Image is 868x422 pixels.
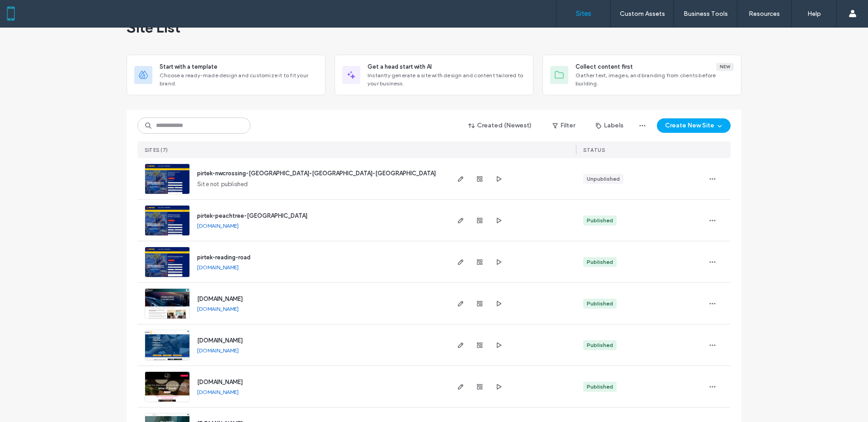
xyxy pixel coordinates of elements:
[197,305,239,312] a: [DOMAIN_NAME]
[197,379,243,385] a: [DOMAIN_NAME]
[368,62,432,71] span: Get a head start with AI
[807,10,821,18] label: Help
[716,63,734,71] div: New
[587,175,620,183] div: Unpublished
[542,55,741,95] div: Collect content firstNewGather text, images, and branding from clients before building.
[583,147,605,153] span: STATUS
[587,300,613,308] div: Published
[657,118,731,133] button: Create New Site
[160,71,318,88] span: Choose a ready-made design and customize it to fit your brand.
[197,347,239,354] a: [DOMAIN_NAME]
[127,55,325,95] div: Start with a templateChoose a ready-made design and customize it to fit your brand.
[21,6,39,14] span: Help
[576,62,633,71] span: Collect content first
[197,264,239,271] a: [DOMAIN_NAME]
[197,222,239,229] a: [DOMAIN_NAME]
[197,337,243,344] a: [DOMAIN_NAME]
[197,212,307,219] a: pirtek-peachtree-[GEOGRAPHIC_DATA]
[127,19,180,37] span: Site List
[197,180,248,189] span: Site not published
[588,118,632,133] button: Labels
[587,341,613,349] div: Published
[576,9,591,18] label: Sites
[145,147,168,153] span: SITES (7)
[197,254,250,261] a: pirtek-reading-road
[587,216,613,225] div: Published
[620,10,665,18] label: Custom Assets
[587,258,613,266] div: Published
[461,118,540,133] button: Created (Newest)
[543,118,584,133] button: Filter
[197,295,243,302] a: [DOMAIN_NAME]
[197,170,436,177] a: pirtek-nwcrossing-[GEOGRAPHIC_DATA]-[GEOGRAPHIC_DATA]-[GEOGRAPHIC_DATA]
[684,10,728,18] label: Business Tools
[160,62,217,71] span: Start with a template
[749,10,780,18] label: Resources
[576,71,734,88] span: Gather text, images, and branding from clients before building.
[335,55,533,95] div: Get a head start with AIInstantly generate a site with design and content tailored to your business.
[587,383,613,391] div: Published
[197,389,239,395] a: [DOMAIN_NAME]
[368,71,526,88] span: Instantly generate a site with design and content tailored to your business.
